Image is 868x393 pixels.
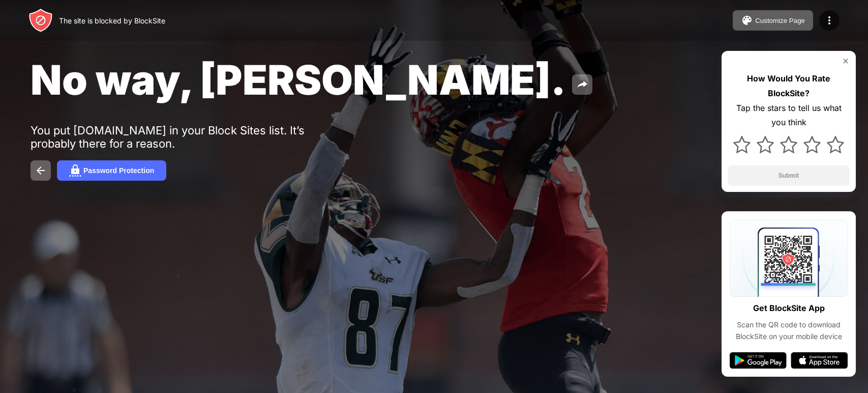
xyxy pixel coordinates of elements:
[28,8,53,33] img: header-logo.svg
[755,17,805,24] div: Customize Page
[827,136,844,153] img: star.svg
[730,352,787,369] img: google-play.svg
[576,78,588,91] img: share.svg
[780,136,797,153] img: star.svg
[733,136,751,153] img: star.svg
[69,164,81,177] img: password.svg
[733,10,813,31] button: Customize Page
[823,14,835,26] img: menu-icon.svg
[83,166,154,175] div: Password Protection
[31,55,566,104] span: No way, [PERSON_NAME].
[31,265,271,381] iframe: Banner
[728,101,850,130] div: Tap the stars to tell us what you think
[757,136,774,153] img: star.svg
[35,164,47,177] img: back.svg
[730,219,848,297] img: qrcode.svg
[753,301,825,316] div: Get BlockSite App
[791,352,848,369] img: app-store.svg
[57,160,166,181] button: Password Protection
[59,16,165,25] div: The site is blocked by BlockSite
[31,124,345,150] div: You put [DOMAIN_NAME] in your Block Sites list. It’s probably there for a reason.
[741,14,753,26] img: pallet.svg
[730,319,848,342] div: Scan the QR code to download BlockSite on your mobile device
[842,57,850,65] img: rate-us-close.svg
[803,136,821,153] img: star.svg
[728,71,850,101] div: How Would You Rate BlockSite?
[728,165,850,186] button: Submit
